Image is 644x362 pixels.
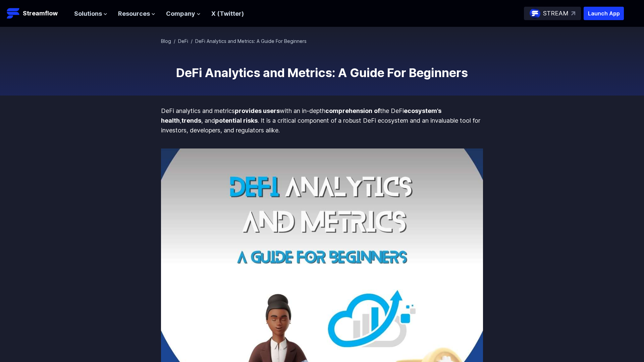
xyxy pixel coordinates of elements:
[325,107,372,114] strong: comprehension
[191,38,193,44] span: /
[161,38,171,44] a: Blog
[166,9,201,19] button: Company
[74,9,102,19] span: Solutions
[215,117,258,124] strong: potential risks
[166,9,195,19] span: Company
[174,38,175,44] span: /
[23,9,58,18] p: Streamflow
[584,7,624,20] button: Launch App
[178,38,188,44] a: DeFi
[118,9,155,19] button: Resources
[181,117,201,124] strong: trends
[571,11,575,15] img: top-right-arrow.svg
[7,7,67,20] a: Streamflow
[161,107,441,124] strong: ecosystem’s health
[530,8,540,19] img: streamflow-logo-circle.png
[524,7,581,20] a: STREAM
[7,7,20,20] img: Streamflow Logo
[74,9,107,19] button: Solutions
[195,38,307,44] span: DeFi Analytics and Metrics: A Guide For Beginners
[235,107,280,114] strong: provides users
[374,107,380,114] strong: of
[161,106,483,135] p: DeFi analytics and metrics with an in-depth the DeFi , , and . It is a critical component of a ro...
[118,9,150,19] span: Resources
[161,66,483,79] h1: DeFi Analytics and Metrics: A Guide For Beginners
[211,10,244,17] a: X (Twitter)
[543,9,569,18] p: STREAM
